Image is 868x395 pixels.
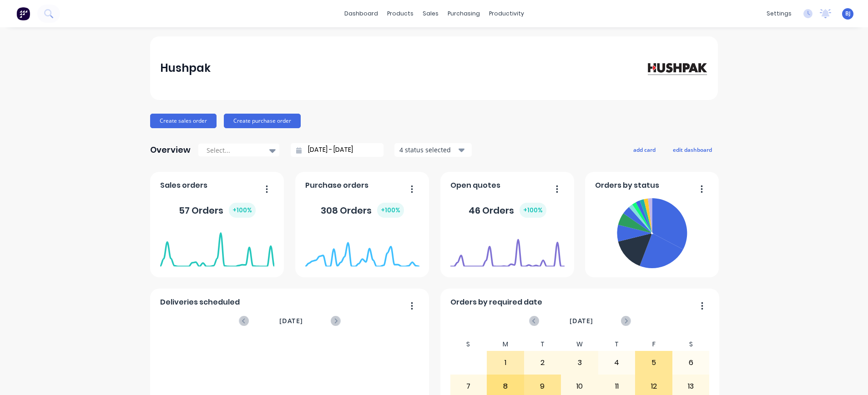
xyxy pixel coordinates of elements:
[305,180,368,191] span: Purchase orders
[487,338,524,351] div: M
[443,7,484,20] div: purchasing
[627,144,661,155] button: add card
[16,7,30,20] img: Factory
[150,141,191,159] div: Overview
[635,338,672,351] div: F
[762,7,796,20] div: settings
[673,351,709,374] div: 6
[321,203,404,218] div: 308 Orders
[469,203,546,218] div: 46 Orders
[340,7,383,20] a: dashboard
[644,60,708,76] img: Hushpak
[418,7,443,20] div: sales
[394,143,472,157] button: 4 status selected
[636,351,672,374] div: 5
[672,338,710,351] div: S
[487,351,524,374] div: 1
[561,338,598,351] div: W
[279,316,303,326] span: [DATE]
[399,145,457,155] div: 4 status selected
[150,114,217,128] button: Create sales order
[179,203,256,218] div: 57 Orders
[520,203,546,218] div: + 100 %
[383,7,418,20] div: products
[570,316,593,326] span: [DATE]
[160,297,240,308] span: Deliveries scheduled
[224,114,301,128] button: Create purchase order
[229,203,256,218] div: + 100 %
[845,10,851,18] span: BJ
[377,203,404,218] div: + 100 %
[160,59,211,77] div: Hushpak
[595,180,659,191] span: Orders by status
[450,180,500,191] span: Open quotes
[667,144,718,155] button: edit dashboard
[525,351,561,374] div: 2
[160,180,207,191] span: Sales orders
[598,338,636,351] div: T
[450,338,487,351] div: S
[561,351,598,374] div: 3
[484,7,529,20] div: productivity
[599,351,635,374] div: 4
[524,338,561,351] div: T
